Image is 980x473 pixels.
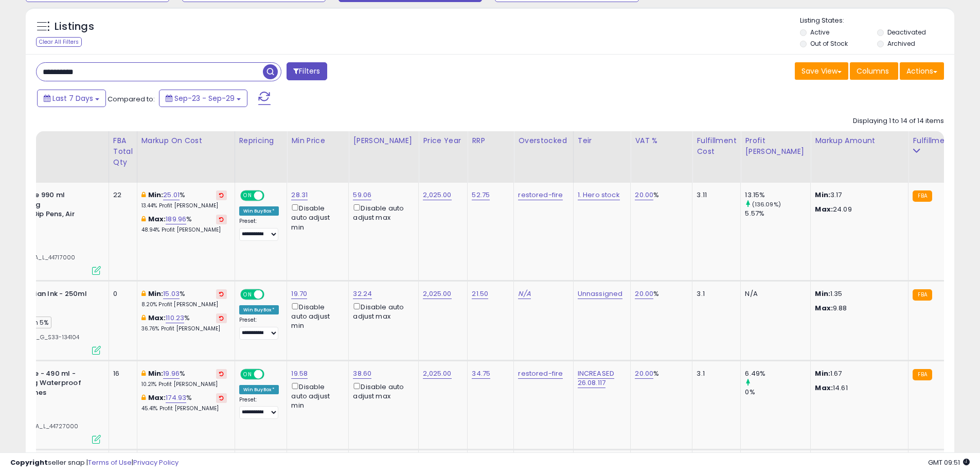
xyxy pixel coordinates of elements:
strong: Max: [815,303,833,313]
div: Markup on Cost [141,135,230,146]
th: CSV column name: cust_attr_4_Teir [573,131,631,183]
span: | SKU: FBA_G_S33-134104 [4,333,80,341]
div: Disable auto adjust min [291,202,341,232]
th: CSV column name: cust_attr_1_Price Year [419,131,468,183]
small: (136.09%) [752,200,781,208]
b: Min: [148,369,164,378]
p: 3.17 [815,190,900,200]
p: 45.41% Profit [PERSON_NAME] [141,405,227,412]
a: restored-fire [518,369,563,379]
a: 19.58 [291,369,308,379]
p: Listing States: [800,16,954,26]
button: Last 7 Days [37,90,106,107]
a: 38.60 [353,369,371,379]
a: INCREASED 26.08.117 [578,369,614,388]
a: 19.96 [163,369,180,379]
div: 13.15% [745,190,810,200]
div: Disable auto adjust min [291,381,341,411]
th: The percentage added to the cost of goods (COGS) that forms the calculator for Min & Max prices. [137,131,235,183]
a: 189.96 [166,214,186,224]
strong: Min: [815,289,830,299]
strong: Max: [815,383,833,393]
div: Overstocked [518,135,568,146]
span: Compared to: [108,94,155,104]
span: OFF [262,191,279,200]
a: 52.75 [472,190,490,200]
th: CSV column name: cust_attr_3_Overstocked [514,131,573,183]
p: 14.61 [815,383,900,393]
h5: Listings [55,20,94,34]
strong: Min: [815,369,830,378]
div: Fulfillment [913,135,954,146]
div: Preset: [239,396,279,419]
div: % [635,190,684,200]
a: 20.00 [635,289,653,299]
div: % [141,289,227,308]
div: % [141,313,227,332]
div: seller snap | | [10,458,179,468]
div: Min Price [291,135,344,146]
label: Active [810,28,829,37]
a: 19.70 [291,289,307,299]
span: OFF [262,290,279,299]
a: 34.75 [472,369,490,379]
div: Preset: [239,317,279,340]
button: Columns [850,62,898,80]
div: Profit [PERSON_NAME] [745,135,806,157]
span: 2025-10-7 09:51 GMT [928,458,970,467]
span: | SKU: FBA_L_44727000 [7,422,79,430]
div: FBA Total Qty [113,135,133,168]
div: 6.49% [745,369,810,378]
div: % [141,393,227,412]
div: Clear All Filters [36,37,82,47]
a: restored-fire [518,190,563,200]
div: 3.11 [697,190,733,200]
b: Max: [148,313,166,323]
strong: Max: [815,204,833,214]
div: Markup Amount [815,135,904,146]
a: 21.50 [472,289,488,299]
button: Save View [795,62,848,80]
a: 20.00 [635,190,653,200]
label: Out of Stock [810,39,848,48]
div: Win BuyBox * [239,385,279,394]
span: OFF [262,370,279,378]
b: Max: [148,214,166,224]
div: Win BuyBox * [239,305,279,314]
p: 1.67 [815,369,900,378]
div: Disable auto adjust max [353,381,411,401]
button: Sep-23 - Sep-29 [159,90,247,107]
div: 3.1 [697,289,733,299]
div: % [141,215,227,234]
th: CSV column name: cust_attr_5_RRP [468,131,514,183]
div: Disable auto adjust max [353,202,411,222]
div: 5.57% [745,209,810,218]
div: 22 [113,190,129,200]
span: ON [241,370,254,378]
b: Min: [148,289,164,299]
div: Preset: [239,218,279,241]
a: Unnassigned [578,289,623,299]
div: Teir [578,135,627,146]
div: [PERSON_NAME] [353,135,414,146]
a: Terms of Use [88,458,132,467]
div: Win BuyBox * [239,206,279,216]
div: Repricing [239,135,283,146]
small: FBA [913,190,932,202]
a: 25.01 [163,190,180,200]
div: 3.1 [697,369,733,378]
div: % [635,289,684,299]
div: Disable auto adjust max [353,301,411,321]
small: FBA [913,289,932,301]
small: FBA [913,369,932,380]
div: RRP [472,135,509,146]
a: 28.31 [291,190,308,200]
span: Last 7 Days [52,93,93,103]
p: 9.88 [815,304,900,313]
p: 48.94% Profit [PERSON_NAME] [141,226,227,234]
strong: Min: [815,190,830,200]
a: 1. Hero stock [578,190,620,200]
label: Deactivated [887,28,926,37]
div: Fulfillment Cost [697,135,736,157]
span: Columns [857,66,889,76]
